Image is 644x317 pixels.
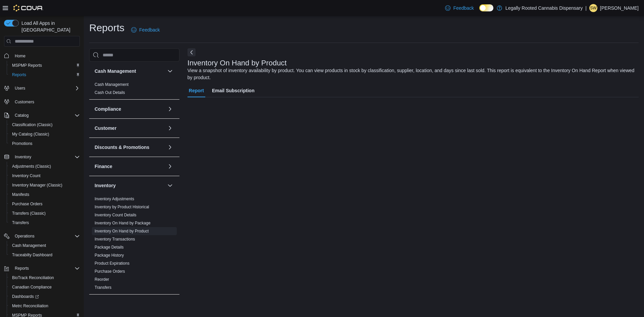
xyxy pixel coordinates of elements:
a: Inventory Count Details [95,213,137,217]
span: Users [15,86,25,91]
button: Cash Management [95,68,165,74]
span: My Catalog (Classic) [9,130,80,138]
a: Cash Out Details [95,90,125,95]
p: Legally Rooted Cannabis Dispensary [505,4,583,12]
span: MSPMP Reports [9,61,80,69]
span: Operations [15,233,35,239]
a: Promotions [9,140,35,148]
span: Load All Apps in [GEOGRAPHIC_DATA] [19,20,80,33]
span: Traceabilty Dashboard [12,252,52,258]
span: Promotions [9,140,80,148]
span: Product Expirations [95,261,129,266]
a: Manifests [9,191,32,199]
span: Inventory Manager (Classic) [12,182,62,188]
a: Purchase Orders [9,200,45,208]
a: Inventory On Hand by Product [95,229,149,233]
a: Transfers [9,219,32,227]
p: | [585,4,587,12]
span: Transfers (Classic) [12,211,46,216]
a: Adjustments (Classic) [9,162,54,170]
h1: Reports [89,21,124,35]
span: Users [12,84,80,92]
a: Customers [12,98,37,106]
button: Metrc Reconciliation [7,301,83,311]
a: Purchase Orders [95,269,125,274]
a: Product Expirations [95,261,129,266]
h3: Compliance [95,106,121,112]
button: Customer [166,124,174,132]
span: Inventory Count [9,172,80,180]
span: Classification (Classic) [9,121,80,129]
span: Transfers (Classic) [9,209,80,217]
span: Cash Management [9,242,80,250]
a: Transfers (Classic) [9,209,48,217]
input: Dark Mode [479,4,493,11]
span: BioTrack Reconciliation [9,274,80,282]
button: Catalog [12,111,31,119]
span: Dashboards [12,294,39,299]
h3: Customer [95,125,116,131]
span: Home [15,53,25,59]
button: Catalog [1,111,83,120]
a: Inventory Count [9,172,43,180]
span: Catalog [15,113,29,118]
button: BioTrack Reconciliation [7,273,83,282]
span: MSPMP Reports [12,63,42,68]
a: Transfers [95,285,111,290]
h3: Inventory [95,182,116,189]
span: Promotions [12,141,33,146]
button: MSPMP Reports [7,61,83,70]
button: Discounts & Promotions [166,143,174,151]
span: Dashboards [9,293,80,301]
span: Cash Management [12,243,46,248]
button: Adjustments (Classic) [7,162,83,171]
span: Reports [15,266,29,271]
a: Package History [95,253,124,258]
a: BioTrack Reconciliation [9,274,57,282]
button: Customer [95,125,165,131]
span: Inventory [12,153,80,161]
button: Inventory [1,152,83,162]
button: Customers [1,97,83,107]
a: Inventory Manager (Classic) [9,181,65,189]
span: Inventory Count [12,173,41,178]
button: Compliance [95,106,165,112]
a: Cash Management [95,82,128,87]
a: Cash Management [9,242,49,250]
button: Purchase Orders [7,199,83,209]
span: Manifests [9,191,80,199]
a: Dashboards [7,292,83,301]
span: Manifests [12,192,29,197]
button: Canadian Compliance [7,282,83,292]
a: My Catalog (Classic) [9,130,52,138]
button: Discounts & Promotions [95,144,165,151]
button: Users [12,84,28,92]
a: MSPMP Reports [9,61,45,69]
button: My Catalog (Classic) [7,129,83,139]
div: Cash Management [89,81,179,99]
span: Home [12,51,80,60]
button: Promotions [7,139,83,148]
button: Users [1,84,83,93]
span: Inventory Transactions [95,236,135,242]
a: Dashboards [9,293,42,301]
a: Home [12,52,28,60]
button: Cash Management [166,67,174,75]
span: Reports [12,72,26,77]
button: Inventory Manager (Classic) [7,180,83,190]
span: Metrc Reconciliation [12,303,48,309]
a: Inventory On Hand by Package [95,221,151,225]
span: My Catalog (Classic) [12,131,49,137]
span: Adjustments (Classic) [9,162,80,170]
span: BioTrack Reconciliation [12,275,54,280]
button: Reports [12,264,32,272]
span: Package History [95,253,124,258]
button: Cash Management [7,241,83,250]
div: Stacey Williams [589,4,597,12]
button: Finance [166,162,174,170]
button: Inventory [12,153,34,161]
a: Reports [9,71,29,79]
